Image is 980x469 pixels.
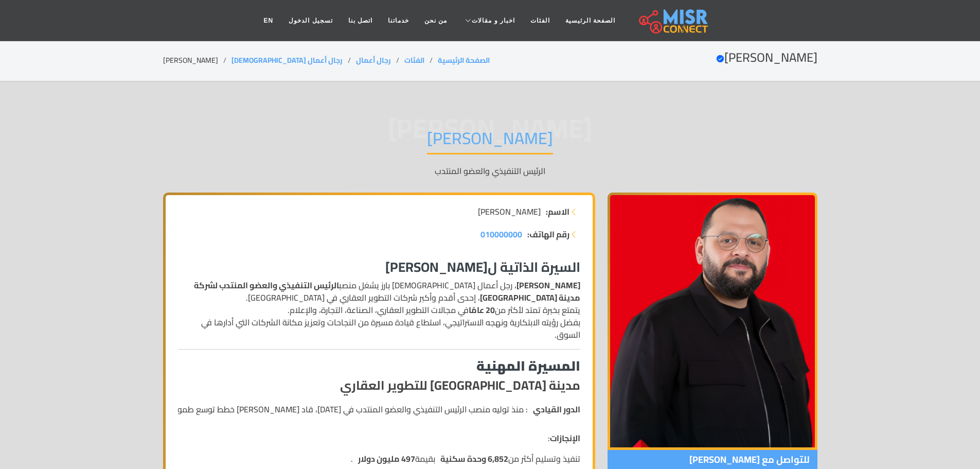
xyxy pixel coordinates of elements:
span: 010000000 [480,227,522,242]
a: الفئات [523,11,558,30]
strong: 6,852 وحدة سكنية [440,453,508,465]
strong: الإنجازات [550,430,580,446]
a: رجال أعمال [DEMOGRAPHIC_DATA] [231,54,343,67]
strong: 497 مليون دولار [358,453,415,465]
a: الصفحة الرئيسية [438,54,490,67]
img: عبد الله سلام [608,193,817,450]
strong: 20 عامًا [469,302,495,318]
strong: المسيرة المهنية [476,353,580,378]
p: الرئيس التنفيذي والعضو المنتدب [163,165,817,177]
strong: [PERSON_NAME] [516,277,580,293]
a: تسجيل الدخول [281,11,340,30]
a: رجال أعمال [356,54,391,67]
span: اخبار و مقالات [472,16,515,25]
a: 010000000 [480,228,522,240]
li: : منذ توليه منصب الرئيس التنفيذي والعضو المنتدب في [DATE]، قاد [PERSON_NAME] خطط توسع طموحة لشركة... [178,397,580,422]
strong: الدور القيادي [533,403,580,415]
strong: مدينة [GEOGRAPHIC_DATA] للتطوير العقاري [340,374,580,397]
h2: [PERSON_NAME] [716,50,817,65]
p: ، رجل أعمال [DEMOGRAPHIC_DATA] بارز يشغل منصب ، إحدى أقدم وأكبر شركات التطوير العقاري في [GEOGRAP... [178,279,580,341]
a: اخبار و مقالات [455,11,523,30]
h3: السيرة الذاتية ل[PERSON_NAME] [178,259,580,275]
a: الفئات [404,54,424,67]
img: main.misr_connect [639,8,708,33]
svg: Verified account [716,55,724,63]
strong: الاسم: [546,205,569,218]
li: تنفيذ وتسليم أكثر من بقيمة . [231,453,580,465]
strong: الرئيس التنفيذي والعضو المنتدب لشركة مدينة [GEOGRAPHIC_DATA] [194,277,580,305]
span: [PERSON_NAME] [478,205,541,218]
a: اتصل بنا [341,11,380,30]
a: الصفحة الرئيسية [558,11,623,30]
li: [PERSON_NAME] [163,55,231,66]
strong: رقم الهاتف: [527,228,569,240]
a: من نحن [417,11,455,30]
p: : [178,432,580,444]
a: EN [256,11,281,30]
h1: [PERSON_NAME] [427,128,553,154]
a: خدماتنا [380,11,417,30]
